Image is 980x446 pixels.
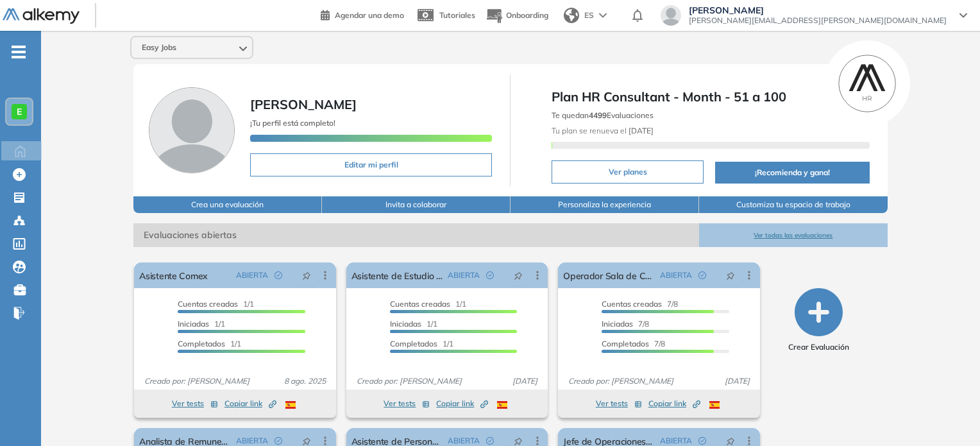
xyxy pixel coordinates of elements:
[250,96,357,112] span: [PERSON_NAME]
[178,299,238,309] span: Cuentas creadas
[726,436,735,446] span: pushpin
[514,436,523,446] span: pushpin
[390,339,437,348] span: Completados
[12,51,26,53] i: -
[511,196,699,213] button: Personaliza la experiencia
[698,437,706,445] span: check-circle
[504,265,532,286] button: pushpin
[599,13,607,18] img: arrow
[699,223,888,247] button: Ver todas las evaluaciones
[133,196,322,213] button: Crea una evaluación
[275,437,282,445] span: check-circle
[439,10,475,20] span: Tutoriales
[351,262,443,288] a: Asistente de Estudio - [PERSON_NAME]
[584,10,594,21] span: ES
[788,288,849,353] button: Crear Evaluación
[602,299,662,309] span: Cuentas creadas
[139,375,255,387] span: Creado por: [PERSON_NAME]
[709,401,720,409] img: ESP
[335,10,404,20] span: Agendar una demo
[224,396,276,411] button: Copiar link
[699,196,888,213] button: Customiza tu espacio de trabajo
[589,110,607,120] b: 4499
[552,110,654,120] span: Te quedan Evaluaciones
[321,6,404,22] a: Agendar una demo
[602,299,678,309] span: 7/8
[390,319,437,329] span: 1/1
[250,153,492,176] button: Editar mi perfil
[436,398,488,409] span: Copiar link
[178,339,241,348] span: 1/1
[602,319,633,329] span: Iniciadas
[390,319,421,329] span: Iniciadas
[351,375,467,387] span: Creado por: [PERSON_NAME]
[172,396,218,411] button: Ver tests
[236,270,268,281] span: ABIERTA
[292,265,321,286] button: pushpin
[302,270,311,280] span: pushpin
[602,339,649,348] span: Completados
[552,126,654,135] span: Tu plan se renueva el
[552,160,704,184] button: Ver planes
[322,196,511,213] button: Invita a colaborar
[17,107,22,117] span: E
[726,270,735,280] span: pushpin
[448,270,480,281] span: ABIERTA
[486,2,548,30] button: Onboarding
[552,87,869,107] span: Plan HR Consultant - Month - 51 a 100
[698,271,706,279] span: check-circle
[178,319,209,329] span: Iniciadas
[178,319,225,329] span: 1/1
[715,162,869,184] button: ¡Recomienda y gana!
[384,396,430,411] button: Ver tests
[486,271,494,279] span: check-circle
[436,396,488,411] button: Copiar link
[285,401,296,409] img: ESP
[497,401,507,409] img: ESP
[563,375,679,387] span: Creado por: [PERSON_NAME]
[486,437,494,445] span: check-circle
[514,270,523,280] span: pushpin
[507,375,543,387] span: [DATE]
[142,42,176,53] span: Easy Jobs
[178,299,254,309] span: 1/1
[648,396,700,411] button: Copiar link
[390,299,466,309] span: 1/1
[602,339,665,348] span: 7/8
[224,398,276,409] span: Copiar link
[390,339,453,348] span: 1/1
[689,15,947,26] span: [PERSON_NAME][EMAIL_ADDRESS][PERSON_NAME][DOMAIN_NAME]
[648,398,700,409] span: Copiar link
[788,341,849,353] span: Crear Evaluación
[627,126,654,135] b: [DATE]
[250,118,335,128] span: ¡Tu perfil está completo!
[602,319,649,329] span: 7/8
[596,396,642,411] button: Ver tests
[390,299,450,309] span: Cuentas creadas
[689,5,947,15] span: [PERSON_NAME]
[275,271,282,279] span: check-circle
[302,436,311,446] span: pushpin
[506,10,548,20] span: Onboarding
[178,339,225,348] span: Completados
[3,8,80,24] img: Logo
[720,375,755,387] span: [DATE]
[149,87,235,173] img: Foto de perfil
[279,375,331,387] span: 8 ago. 2025
[563,262,654,288] a: Operador Sala de Control
[660,270,692,281] span: ABIERTA
[133,223,699,247] span: Evaluaciones abiertas
[716,265,745,286] button: pushpin
[139,262,208,288] a: Asistente Comex
[564,8,579,23] img: world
